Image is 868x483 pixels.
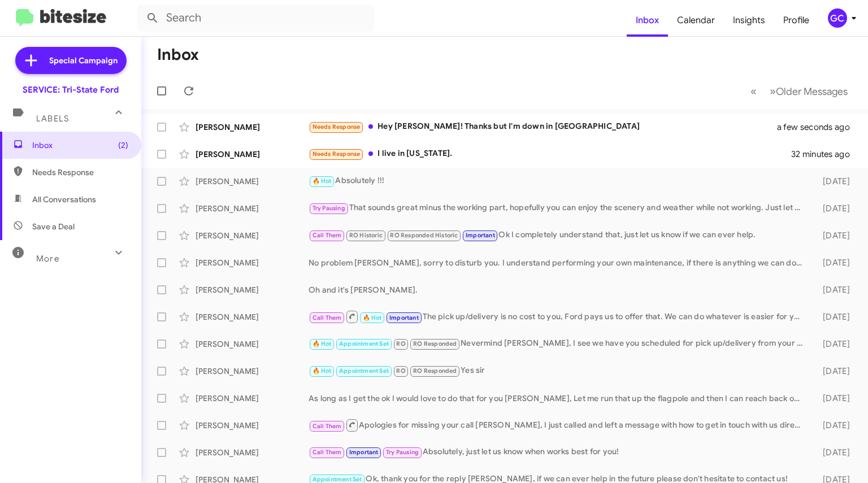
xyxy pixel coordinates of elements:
span: RO [396,340,405,347]
div: [DATE] [809,311,859,323]
div: [PERSON_NAME] [196,121,309,133]
span: 🔥 Hot [313,340,332,347]
div: Apologies for missing your call [PERSON_NAME], I just called and left a message with how to get i... [309,418,809,432]
div: a few seconds ago [791,121,859,133]
nav: Page navigation example [744,80,854,103]
div: [PERSON_NAME] [196,420,309,431]
span: Needs Response [313,150,361,158]
button: Next [763,80,854,103]
span: More [36,254,59,264]
div: The pick up/delivery is no cost to you, Ford pays us to offer that. We can do whatever is easier ... [309,310,809,324]
div: Nevermind [PERSON_NAME], I see we have you scheduled for pick up/delivery from your [STREET_ADDRE... [309,337,809,350]
div: [DATE] [809,447,859,458]
div: [PERSON_NAME] [196,257,309,268]
span: Save a Deal [32,221,75,232]
div: [PERSON_NAME] [196,203,309,214]
h1: Inbox [157,46,199,64]
div: That sounds great minus the working part, hopefully you can enjoy the scenery and weather while n... [309,202,809,215]
span: Try Pausing [386,449,419,456]
div: [DATE] [809,338,859,350]
div: I live in [US_STATE]. [309,147,791,160]
a: Inbox [627,4,668,37]
div: GC [828,8,847,28]
span: RO [396,367,405,375]
span: (2) [118,140,128,151]
span: Needs Response [313,123,361,130]
div: [PERSON_NAME] [196,230,309,241]
span: All Conversations [32,194,96,205]
div: Absolutely, just let us know when works best for you! [309,446,809,459]
div: No problem [PERSON_NAME], sorry to disturb you. I understand performing your own maintenance, if ... [309,257,809,268]
span: « [750,84,757,98]
div: Ok I completely understand that, just let us know if we can ever help. [309,229,809,242]
span: Older Messages [776,85,848,98]
span: » [770,84,776,98]
div: [PERSON_NAME] [196,176,309,187]
div: [DATE] [809,365,859,377]
div: [PERSON_NAME] [196,284,309,295]
span: Appointment Set [313,476,362,483]
div: Absolutely !!! [309,175,809,188]
button: Previous [744,80,763,103]
div: SERVICE: Tri-State Ford [23,84,119,95]
input: Search [137,5,374,32]
span: Special Campaign [49,55,118,66]
a: Insights [724,4,774,37]
span: RO Responded Historic [390,232,458,239]
div: [DATE] [809,420,859,431]
div: [DATE] [809,230,859,241]
span: Call Them [313,314,342,321]
span: RO Historic [349,232,383,239]
span: Important [466,232,495,239]
a: Special Campaign [15,47,127,74]
span: RO Responded [413,367,457,375]
a: Profile [774,4,818,37]
span: RO Responded [413,340,457,347]
span: Appointment Set [339,340,389,347]
div: Hey [PERSON_NAME]! Thanks but I'm down in [GEOGRAPHIC_DATA] [309,120,791,133]
span: Important [349,449,379,456]
span: Try Pausing [313,204,345,212]
div: Yes sir [309,364,809,377]
div: [PERSON_NAME] [196,338,309,350]
div: [DATE] [809,393,859,404]
span: Appointment Set [339,367,389,375]
div: [PERSON_NAME] [196,311,309,323]
span: Needs Response [32,167,128,178]
div: 32 minutes ago [791,149,859,160]
span: Call Them [313,232,342,239]
div: [PERSON_NAME] [196,365,309,377]
button: GC [818,8,856,28]
span: 🔥 Hot [363,314,382,321]
span: Call Them [313,423,342,430]
div: [PERSON_NAME] [196,393,309,404]
span: Call Them [313,449,342,456]
div: [DATE] [809,257,859,268]
div: As long as I get the ok I would love to do that for you [PERSON_NAME], Let me run that up the fla... [309,393,809,404]
div: [DATE] [809,284,859,295]
div: [PERSON_NAME] [196,447,309,458]
span: Inbox [32,140,128,151]
div: [DATE] [809,176,859,187]
span: Labels [36,114,69,124]
span: 🔥 Hot [313,367,332,375]
div: Oh and it's [PERSON_NAME]. [309,284,809,295]
span: 🔥 Hot [313,177,332,185]
a: Calendar [668,4,724,37]
div: [PERSON_NAME] [196,149,309,160]
span: Important [389,314,419,321]
div: [DATE] [809,203,859,214]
